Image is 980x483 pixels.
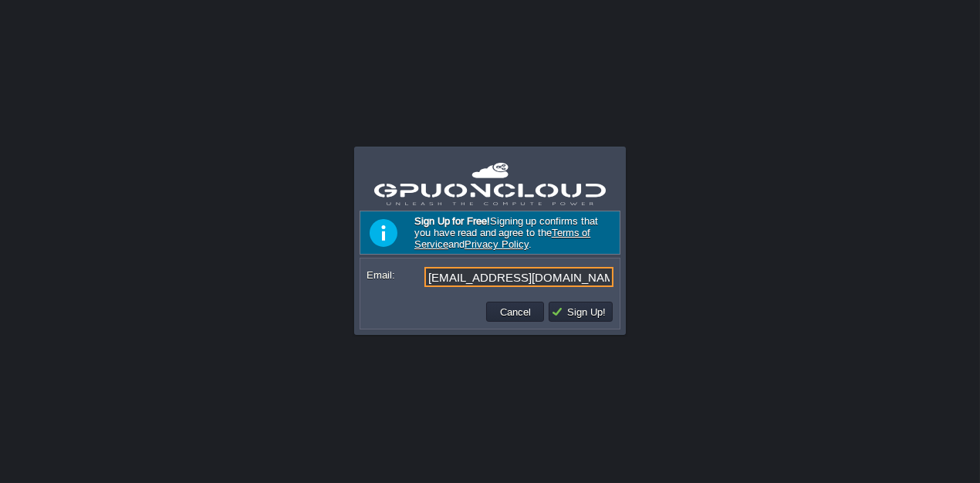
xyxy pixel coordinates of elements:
button: Cancel [495,305,536,319]
a: Privacy Policy [465,238,529,250]
div: Signing up confirms that you have read and agree to the and . [360,211,620,255]
a: Terms of Service [414,227,590,250]
button: Sign Up! [551,305,610,319]
b: Sign Up for Free! [414,215,490,227]
label: Email: [367,267,423,283]
img: GPUonCLOUD [374,163,606,205]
